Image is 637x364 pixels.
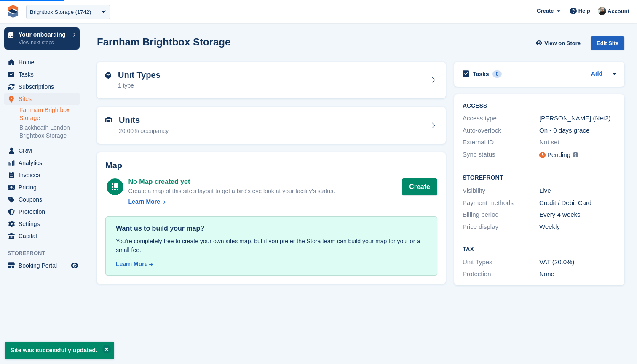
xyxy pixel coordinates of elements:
a: menu [4,230,80,242]
a: menu [4,169,80,181]
div: Auto-overlock [463,126,539,136]
span: Booking Portal [19,260,69,271]
div: No Map created yet [128,177,335,187]
a: menu [4,206,80,218]
a: Units 20.00% occupancy [97,107,446,144]
img: stora-icon-8386f47178a22dfd0bd8f6a31ec36ba5ce8667c1dd55bd0f319d3a0aa187defe.svg [7,5,19,18]
div: On - 0 days grace [539,126,616,136]
span: Storefront [8,249,84,258]
div: Brightbox Storage (1742) [30,8,91,16]
span: Analytics [19,157,69,169]
div: 20.00% occupancy [119,127,169,136]
span: Settings [19,218,69,230]
a: Add [591,69,602,79]
div: Learn More [116,260,147,268]
div: Learn More [128,197,160,206]
a: Blackheath London Brightbox Storage [19,124,80,140]
span: Sites [19,93,69,105]
h2: Tax [463,246,616,253]
a: menu [4,218,80,230]
div: None [539,269,616,279]
h2: Unit Types [118,70,161,80]
div: Visibility [463,186,539,196]
p: View next steps [19,39,69,46]
a: menu [4,81,80,93]
h2: ACCESS [463,103,616,109]
h2: Units [119,115,169,125]
div: 1 type [118,81,161,90]
div: External ID [463,138,539,147]
div: VAT (20.0%) [539,258,616,267]
p: Your onboarding [19,32,69,37]
h2: Storefront [463,175,616,181]
a: View on Store [535,36,584,50]
a: menu [4,145,80,157]
span: View on Store [544,39,581,48]
img: map-icn-white-8b231986280072e83805622d3debb4903e2986e43859118e7b4002611c8ef794.svg [112,183,118,190]
span: Subscriptions [19,81,69,93]
span: Protection [19,206,69,218]
div: Sync status [463,150,539,160]
a: Unit Types 1 type [97,62,446,99]
div: Access type [463,114,539,123]
a: menu [4,56,80,68]
span: Help [578,7,590,15]
div: Pending [547,150,570,160]
div: Edit Site [591,36,624,50]
a: menu [4,181,80,193]
a: menu [4,260,80,271]
span: Account [608,7,629,16]
a: Farnham Brightbox Storage [19,106,80,122]
span: CRM [19,145,69,157]
div: 0 [492,70,502,78]
span: Pricing [19,181,69,193]
div: Not set [539,138,616,147]
div: Weekly [539,222,616,232]
a: menu [4,69,80,80]
div: Protection [463,269,539,279]
span: Create [537,7,554,15]
div: Price display [463,222,539,232]
div: Billing period [463,210,539,220]
h2: Farnham Brightbox Storage [97,36,230,48]
a: menu [4,157,80,169]
a: Learn More [116,260,427,268]
a: menu [4,194,80,205]
img: unit-type-icn-2b2737a686de81e16bb02015468b77c625bbabd49415b5ef34ead5e3b44a266d.svg [105,72,111,79]
div: [PERSON_NAME] (Net2) [539,114,616,123]
div: Want us to build your map? [116,223,427,234]
span: Tasks [19,69,69,80]
div: You're completely free to create your own sites map, but if you prefer the Stora team can build y... [116,237,427,255]
button: Create [402,178,437,195]
a: Learn More [128,197,335,206]
span: Home [19,56,69,68]
a: Preview store [70,260,80,271]
a: Your onboarding View next steps [4,27,80,50]
h2: Map [105,161,437,170]
a: Edit Site [591,36,624,53]
span: Coupons [19,194,69,205]
a: menu [4,93,80,105]
div: Credit / Debit Card [539,198,616,208]
div: Every 4 weeks [539,210,616,220]
div: Payment methods [463,198,539,208]
div: Unit Types [463,258,539,267]
span: Invoices [19,169,69,181]
img: Tom Huddleston [598,7,606,15]
div: Live [539,186,616,196]
div: Create a map of this site's layout to get a bird's eye look at your facility's status. [128,187,335,196]
span: Capital [19,230,69,242]
img: icon-info-grey-7440780725fd019a000dd9b08b2336e03edf1995a4989e88bcd33f0948082b44.svg [573,152,578,157]
h2: Tasks [473,70,489,78]
img: unit-icn-7be61d7bf1b0ce9d3e12c5938cc71ed9869f7b940bace4675aadf7bd6d80202e.svg [105,117,112,123]
p: Site was successfully updated. [5,342,114,359]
